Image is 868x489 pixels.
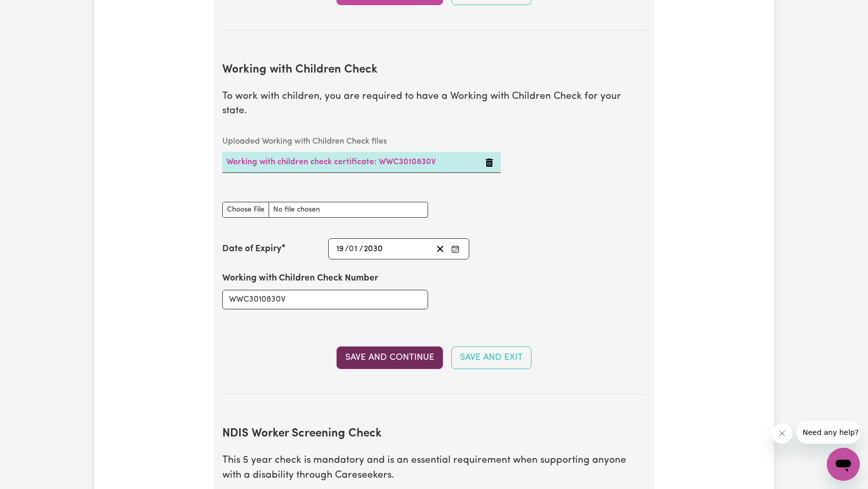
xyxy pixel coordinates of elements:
iframe: Message from company [796,421,860,444]
label: Working with Children Check Number [222,272,378,285]
p: This 5 year check is mandatory and is an essential requirement when supporting anyone with a disa... [222,453,646,483]
button: Enter the Date of Expiry of your Working with Children Check [448,242,463,256]
iframe: Close message [772,423,792,444]
input: -- [349,242,359,256]
h2: Working with Children Check [222,63,646,77]
caption: Uploaded Working with Children Check files [222,131,501,152]
input: -- [336,242,345,256]
button: Save and Continue [336,346,443,369]
span: / [345,244,349,254]
button: Save and Exit [451,346,532,369]
iframe: Button to launch messaging window [827,448,860,481]
span: 0 [349,245,354,253]
h2: NDIS Worker Screening Check [222,427,646,441]
button: Clear date [432,242,448,256]
p: To work with children, you are required to have a Working with Children Check for your state. [222,90,646,119]
a: Working with children check certificate: WWC3010830V [226,158,436,166]
span: / [359,244,363,254]
input: ---- [363,242,383,256]
button: Delete Working with children check certificate: WWC3010830V [485,156,493,168]
label: Date of Expiry [222,242,281,256]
